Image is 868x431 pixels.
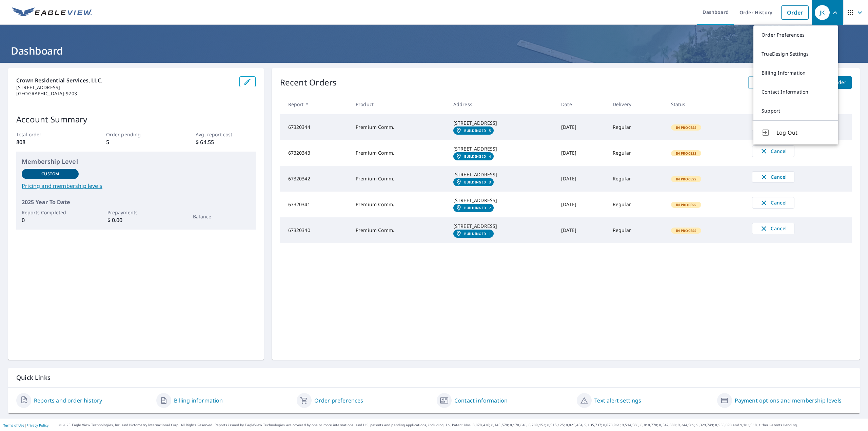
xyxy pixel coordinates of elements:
a: Billing Information [753,63,838,82]
button: Cancel [752,197,794,209]
div: [STREET_ADDRESS] [453,120,550,126]
td: [DATE] [556,192,607,217]
th: Status [666,94,747,114]
td: Regular [607,217,666,243]
em: Building ID [464,206,486,210]
td: Regular [607,192,666,217]
p: Order pending [106,131,166,138]
a: View All Orders [748,76,796,89]
span: Cancel [759,147,787,155]
p: 5 [106,138,166,146]
td: 67320342 [280,166,350,192]
td: 67320344 [280,114,350,140]
p: Crown Residential Services, LLC. [16,76,234,84]
th: Product [350,94,448,114]
a: Text alert settings [594,396,641,405]
button: Log Out [753,120,838,144]
span: In Process [672,228,701,233]
div: [STREET_ADDRESS] [453,223,550,230]
p: Account Summary [16,113,256,125]
a: Reports and order history [34,396,102,405]
p: Avg. report cost [196,131,255,138]
a: Building ID3 [453,178,494,186]
td: Premium Comm. [350,166,448,192]
td: 67320340 [280,217,350,243]
p: 808 [16,138,76,146]
p: Balance [193,213,250,220]
div: JK [815,5,830,20]
td: Premium Comm. [350,114,448,140]
div: [STREET_ADDRESS] [453,171,550,178]
a: Building ID4 [453,152,494,160]
a: Order [781,5,809,20]
p: Quick Links [16,373,852,382]
th: Date [556,94,607,114]
h1: Dashboard [8,44,860,58]
td: Regular [607,166,666,192]
a: Support [753,101,838,120]
a: Order preferences [314,396,363,405]
td: Regular [607,140,666,166]
div: [STREET_ADDRESS] [453,145,550,152]
button: Cancel [752,171,794,183]
a: TrueDesign Settings [753,44,838,63]
div: [STREET_ADDRESS] [453,197,550,204]
th: Delivery [607,94,666,114]
p: [GEOGRAPHIC_DATA]-9703 [16,91,234,97]
p: $ 64.55 [196,138,255,146]
em: Building ID [464,232,486,236]
span: In Process [672,202,701,207]
span: Log Out [776,129,830,137]
p: 0 [22,216,79,224]
em: Building ID [464,154,486,158]
a: Building ID5 [453,126,494,135]
a: Order Preferences [753,25,838,44]
span: Cancel [759,173,787,181]
p: Prepayments [107,209,164,216]
p: Custom [41,171,59,177]
button: Cancel [752,120,794,131]
td: Regular [607,114,666,140]
td: [DATE] [556,114,607,140]
p: © 2025 Eagle View Technologies, Inc. and Pictometry International Corp. All Rights Reserved. Repo... [59,423,865,428]
p: [STREET_ADDRESS] [16,84,234,91]
span: In Process [672,177,701,181]
em: Building ID [464,129,486,133]
a: Payment options and membership levels [735,396,842,405]
p: Recent Orders [280,76,337,89]
td: Premium Comm. [350,192,448,217]
td: 67320343 [280,140,350,166]
p: Reports Completed [22,209,79,216]
a: Terms of Use [3,423,24,428]
button: Cancel [752,223,794,234]
span: In Process [672,125,701,130]
a: Building ID1 [453,230,494,238]
em: Building ID [464,180,486,184]
p: 2025 Year To Date [22,198,250,206]
a: Billing information [174,396,223,405]
td: Premium Comm. [350,217,448,243]
a: Privacy Policy [26,423,48,428]
p: $ 0.00 [107,216,164,224]
img: EV Logo [12,7,92,18]
td: 67320341 [280,192,350,217]
p: Membership Level [22,157,250,166]
a: Contact information [454,396,508,405]
td: [DATE] [556,217,607,243]
a: Contact Information [753,82,838,101]
a: Pricing and membership levels [22,182,250,190]
a: Building ID2 [453,204,494,212]
span: In Process [672,151,701,156]
th: Address [448,94,556,114]
p: Total order [16,131,76,138]
p: | [3,423,48,427]
span: Cancel [759,199,787,207]
span: Cancel [759,224,787,233]
th: Report # [280,94,350,114]
td: [DATE] [556,140,607,166]
td: [DATE] [556,166,607,192]
button: Cancel [752,145,794,157]
td: Premium Comm. [350,140,448,166]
